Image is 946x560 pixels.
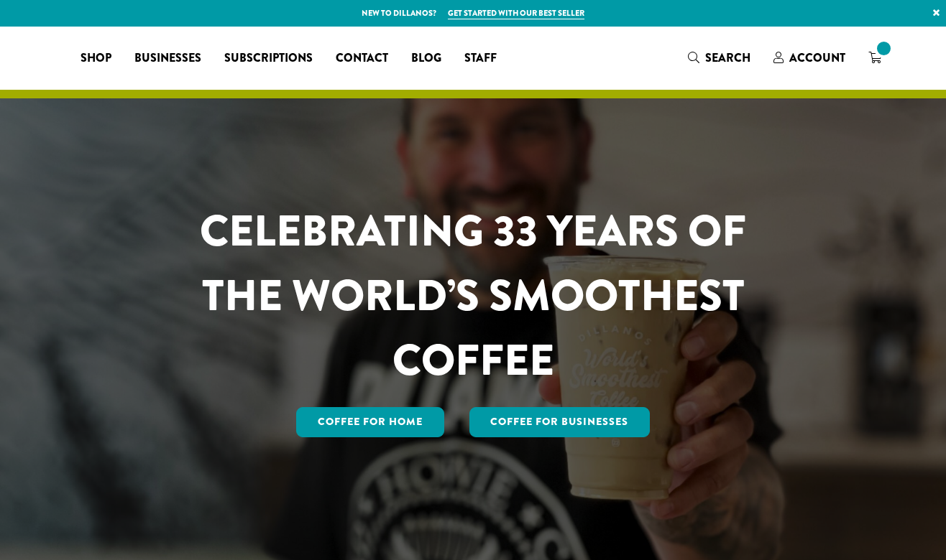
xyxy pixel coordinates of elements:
a: Shop [69,47,123,70]
a: Staff [453,47,508,70]
a: Coffee for Home [296,407,444,437]
span: Subscriptions [224,50,313,67]
span: Contact [336,50,388,67]
a: Coffee For Businesses [469,407,651,437]
span: Search [705,50,750,66]
span: Blog [411,50,441,67]
h1: CELEBRATING 33 YEARS OF THE WORLD’S SMOOTHEST COFFEE [157,199,789,393]
a: Search [676,46,762,70]
a: Get started with our best seller [448,7,584,19]
span: Staff [464,50,497,67]
span: Account [789,50,845,66]
span: Businesses [134,50,201,67]
span: Shop [81,50,111,67]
